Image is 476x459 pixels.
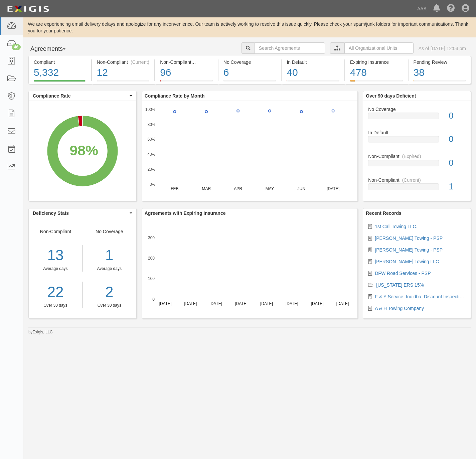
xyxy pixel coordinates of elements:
[286,301,298,306] text: [DATE]
[142,218,357,318] svg: A chart.
[70,140,99,161] div: 98%
[255,42,325,54] input: Search Agreements
[402,153,421,160] div: (Expired)
[88,282,131,303] a: 2
[375,236,443,241] a: [PERSON_NAME] Towing - PSP
[368,129,466,153] a: In Default0
[266,186,274,191] text: MAY
[368,177,466,195] a: Non-Compliant(Current)1
[28,80,91,85] a: Compliant5,332
[363,129,471,136] div: In Default
[402,177,421,183] div: (Current)
[145,93,205,99] b: Compliance Rate by Month
[363,177,471,183] div: Non-Compliant
[366,210,402,216] b: Recent Records
[223,65,276,80] div: 6
[23,21,476,34] div: We are experiencing email delivery delays and apologize for any inconvenience. Our team is active...
[29,266,82,272] div: Average days
[414,59,466,65] div: Pending Review
[29,91,136,101] button: Compliance Rate
[148,256,155,261] text: 200
[88,245,131,266] div: 1
[147,167,155,172] text: 20%
[33,210,128,216] span: Deficiency Stats
[147,137,155,142] text: 60%
[447,5,455,13] i: Help Center - Complianz
[444,133,471,145] div: 0
[376,282,424,288] a: [US_STATE] ERS 15%
[444,181,471,193] div: 1
[145,210,226,216] b: Agreements with Expiring Insurance
[345,80,408,85] a: Expiring Insurance478
[171,186,178,191] text: FEB
[375,247,443,253] a: [PERSON_NAME] Towing - PSP
[92,80,155,85] a: Non-Compliant(Current)12
[29,228,83,308] div: Non-Compliant
[327,186,339,191] text: [DATE]
[350,65,403,80] div: 478
[297,186,305,191] text: JUN
[83,228,136,308] div: No Coverage
[209,301,222,306] text: [DATE]
[444,110,471,122] div: 0
[366,93,416,99] b: Over 90 days Deficient
[29,245,82,266] div: 13
[184,301,197,306] text: [DATE]
[202,186,211,191] text: MAR
[414,65,466,80] div: 38
[147,152,155,157] text: 40%
[287,65,339,80] div: 40
[148,235,155,240] text: 300
[155,80,218,85] a: Non-Compliant(Expired)96
[97,59,150,65] div: Non-Compliant (Current)
[336,301,349,306] text: [DATE]
[33,330,53,334] a: Exigis, LLC
[287,59,339,65] div: In Default
[194,59,213,65] div: (Expired)
[28,329,53,335] small: by
[344,42,414,54] input: All Organizational Units
[160,59,213,65] div: Non-Compliant (Expired)
[34,59,86,65] div: Compliant
[88,266,131,272] div: Average days
[29,282,82,303] a: 22
[234,186,242,191] text: APR
[218,80,281,85] a: No Coverage6
[148,276,155,281] text: 100
[282,80,344,85] a: In Default40
[414,2,430,15] a: AAA
[363,153,471,160] div: Non-Compliant
[368,106,466,130] a: No Coverage0
[160,65,213,80] div: 96
[375,271,431,276] a: DFW Road Services - PSP
[444,157,471,169] div: 0
[29,101,136,201] svg: A chart.
[419,45,466,52] div: As of [DATE] 12:04 pm
[375,306,424,311] a: A & H Towing Company
[150,182,156,186] text: 0%
[33,93,128,99] span: Compliance Rate
[29,303,82,308] div: Over 30 days
[131,59,149,65] div: (Current)
[375,224,417,229] a: 1st Call Towing LLC.
[311,301,324,306] text: [DATE]
[142,101,357,201] svg: A chart.
[5,3,51,15] img: logo-5460c22ac91f19d4615b14bd174203de0afe785f0fc80cf4dbbc73dc1793850b.png
[12,44,21,50] div: 46
[34,65,86,80] div: 5,332
[363,106,471,113] div: No Coverage
[409,80,471,85] a: Pending Review38
[152,297,155,301] text: 0
[368,153,466,177] a: Non-Compliant(Expired)0
[145,107,156,112] text: 100%
[159,301,171,306] text: [DATE]
[29,208,136,218] button: Deficiency Stats
[260,301,273,306] text: [DATE]
[88,303,131,308] div: Over 30 days
[350,59,403,65] div: Expiring Insurance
